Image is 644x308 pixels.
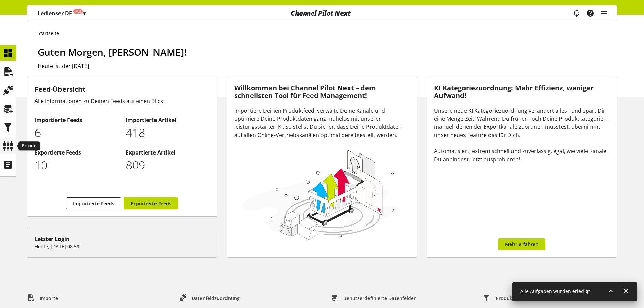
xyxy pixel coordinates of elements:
div: Unsere neue KI Kategoriezuordnung verändert alles - und spart Dir eine Menge Zeit. Während Du frü... [434,106,610,163]
h2: Exportierte Artikel [126,148,210,157]
span: Mehr erfahren [505,241,539,248]
div: Alle Informationen zu Deinen Feeds auf einen Blick [34,97,210,105]
h3: Feed-Übersicht [34,84,210,94]
a: Benutzerdefinierte Datenfelder [326,292,421,304]
span: Alle Aufgaben wurden erledigt [520,288,590,294]
span: Aus [75,9,81,14]
span: Importe [40,294,58,302]
p: 10 [34,157,119,174]
div: Letzter Login [34,235,210,243]
p: 809 [126,157,210,174]
a: Importe [22,292,64,304]
p: Ledlenser DE [38,9,86,17]
nav: main navigation [27,5,617,21]
p: Heute, [DATE] 08:59 [34,243,210,250]
span: Datenfeldzuordnung [192,294,240,302]
span: Exportierte Feeds [130,200,171,207]
h2: Heute ist der [DATE] [38,62,617,70]
a: Produktfilter [478,292,531,304]
a: Exportierte Feeds [124,197,178,209]
h2: Importierte Feeds [34,116,119,124]
p: 6 [34,124,119,141]
div: Importiere Deinen Produktfeed, verwalte Deine Kanäle und optimiere Deine Produktdaten ganz mühelo... [234,106,410,139]
h2: Importierte Artikel [126,116,210,124]
h3: Willkommen bei Channel Pilot Next – dem schnellsten Tool für Feed Management! [234,84,410,99]
p: 418 [126,124,210,141]
a: Mehr erfahren [498,238,545,250]
span: Benutzerdefinierte Datenfelder [343,294,416,302]
span: ▾ [83,9,86,17]
a: Datenfeldzuordnung [174,292,245,304]
h3: KI Kategoriezuordnung: Mehr Effizienz, weniger Aufwand! [434,84,610,99]
span: Importierte Feeds [73,200,114,207]
img: 78e1b9dcff1e8392d83655fcfc870417.svg [241,147,401,242]
h2: Exportierte Feeds [34,148,119,157]
div: Exporte [18,141,40,151]
a: Importierte Feeds [66,197,121,209]
span: Guten Morgen, [PERSON_NAME]! [38,46,187,58]
span: Produktfilter [496,294,526,302]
